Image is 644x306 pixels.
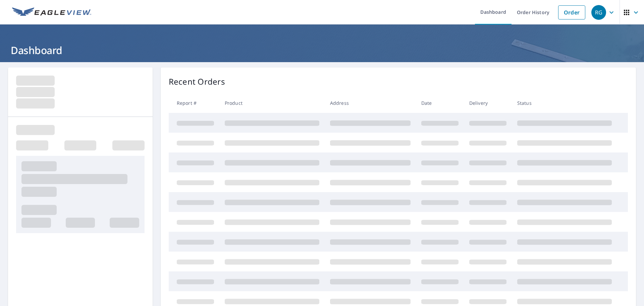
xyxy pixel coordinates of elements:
[591,5,606,20] div: RG
[416,93,464,113] th: Date
[12,7,91,17] img: EV Logo
[558,5,585,19] a: Order
[8,43,636,57] h1: Dashboard
[464,93,512,113] th: Delivery
[325,93,416,113] th: Address
[169,93,219,113] th: Report #
[169,76,225,88] p: Recent Orders
[219,93,325,113] th: Product
[512,93,617,113] th: Status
